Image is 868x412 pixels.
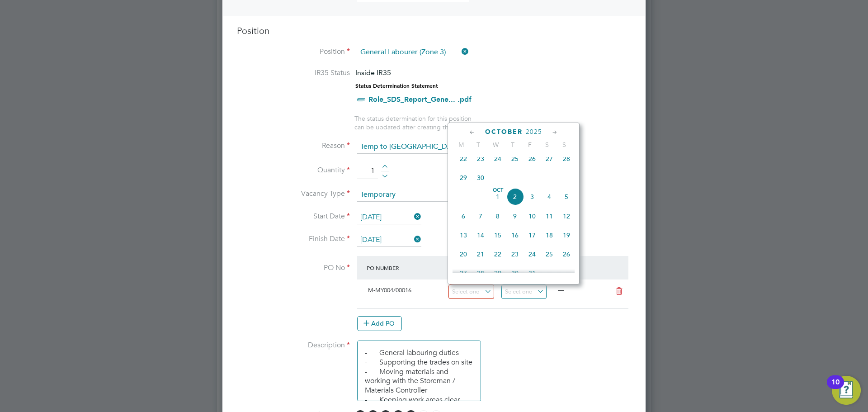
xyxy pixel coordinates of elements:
span: 16 [506,227,524,244]
span: W [487,141,504,149]
span: 1 [489,188,506,205]
span: 26 [524,150,541,167]
span: M-MY004/00016 [368,286,411,294]
div: 10 [831,382,840,394]
span: T [504,141,521,149]
span: 5 [558,188,575,205]
label: IR35 Status [237,68,350,78]
input: Search for... [357,46,469,59]
label: Quantity [237,166,350,175]
span: 30 [472,169,489,186]
span: 13 [455,227,472,244]
label: Description [237,341,350,350]
span: 28 [472,265,489,282]
span: 28 [558,150,575,167]
span: 3 [524,188,541,205]
span: Oct [489,188,506,193]
span: 30 [506,265,524,282]
span: S [538,141,556,149]
strong: Status Determination Statement [355,83,438,89]
input: Select one [501,284,547,299]
span: 24 [524,246,541,263]
div: PO Number [364,260,449,276]
span: 27 [541,150,558,167]
span: 8 [489,208,506,225]
input: Select one [357,140,469,154]
span: Inside IR35 [355,68,391,77]
span: 11 [541,208,558,225]
input: Select one [357,211,421,224]
input: Select one [357,188,469,202]
span: 19 [558,227,575,244]
button: Add PO [357,316,402,331]
span: 18 [541,227,558,244]
span: October [485,128,523,136]
label: Finish Date [237,234,350,244]
span: 9 [506,208,524,225]
span: 23 [506,246,524,263]
span: 29 [489,265,506,282]
span: S [556,141,573,149]
span: 21 [472,246,489,263]
span: 7 [472,208,489,225]
button: Open Resource Center, 10 new notifications [832,376,861,405]
span: 31 [524,265,541,282]
label: Start Date [237,212,350,221]
span: 4 [541,188,558,205]
span: 6 [455,208,472,225]
span: F [521,141,538,149]
span: 17 [524,227,541,244]
span: T [470,141,487,149]
span: 25 [506,150,524,167]
h3: Position [237,25,631,37]
span: 15 [489,227,506,244]
a: Role_SDS_Report_Gene... .pdf [368,95,472,104]
span: 20 [455,246,472,263]
label: Reason [237,141,350,151]
span: M [453,141,470,149]
input: Select one [357,233,421,247]
label: PO No [237,263,350,273]
span: 2025 [526,128,542,136]
span: 14 [472,227,489,244]
span: 27 [455,265,472,282]
span: The status determination for this position can be updated after creating the vacancy [354,114,476,131]
span: 25 [541,246,558,263]
label: Position [237,47,350,57]
span: 12 [558,208,575,225]
input: Select one [448,284,494,299]
span: 22 [455,150,472,167]
div: Expiry [554,260,607,276]
span: 24 [489,150,506,167]
span: 29 [455,169,472,186]
span: 22 [489,246,506,263]
label: Vacancy Type [237,189,350,199]
span: 2 [506,188,524,205]
span: 26 [558,246,575,263]
span: 10 [524,208,541,225]
span: — [558,286,564,294]
span: 23 [472,150,489,167]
